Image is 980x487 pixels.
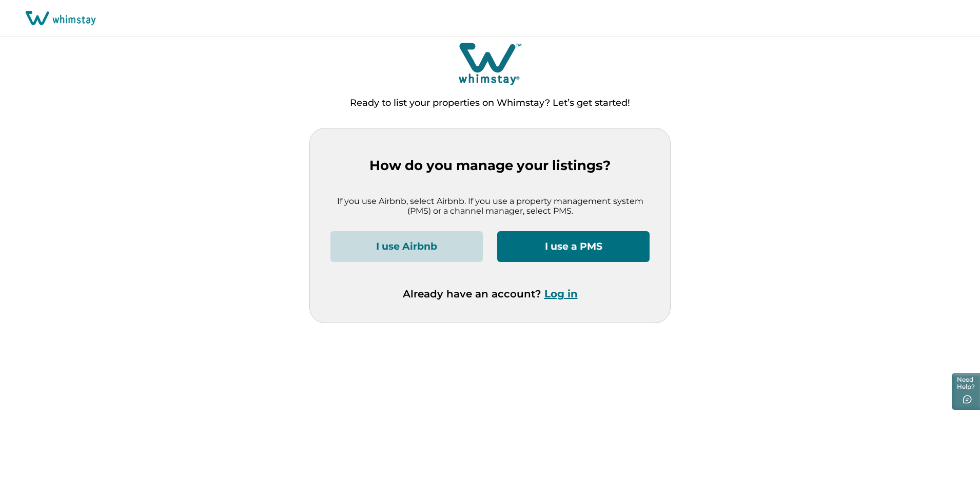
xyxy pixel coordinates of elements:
p: Ready to list your properties on Whimstay? Let’s get started! [350,98,630,108]
button: I use Airbnb [330,231,483,262]
p: Already have an account? [403,288,578,300]
p: How do you manage your listings? [330,158,650,174]
button: I use a PMS [497,231,650,262]
button: Log in [544,288,578,300]
p: If you use Airbnb, select Airbnb. If you use a property management system (PMS) or a channel mana... [330,196,650,216]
